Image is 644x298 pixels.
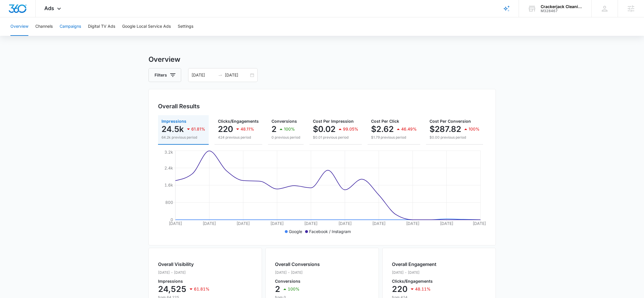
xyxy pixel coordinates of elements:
span: Cost Per Impression [313,119,354,124]
p: 61.81% [194,287,210,291]
div: account id [541,9,583,13]
tspan: [DATE] [236,221,250,226]
tspan: [DATE] [338,221,351,226]
p: 24,525 [158,284,186,294]
tspan: [DATE] [372,221,385,226]
p: [DATE] - [DATE] [275,270,320,275]
p: $0.02 [313,124,335,134]
tspan: [DATE] [440,221,453,226]
p: [DATE] - [DATE] [158,270,210,275]
div: account name [541,4,583,9]
span: Impressions [162,119,186,124]
p: $0.00 previous period [430,135,480,140]
p: 2 [271,124,276,134]
p: $287.82 [430,124,461,134]
p: 46.49% [401,127,417,131]
p: Facebook / Instagram [309,228,351,234]
div: Domain: [DOMAIN_NAME] [15,15,64,20]
p: 100% [284,127,295,131]
button: Settings [178,17,193,36]
h2: Overall Engagement [392,261,436,268]
button: Google Local Service Ads [122,17,171,36]
p: 48.11% [241,127,254,131]
button: Overview [10,17,28,36]
button: Channels [35,17,53,36]
tspan: [DATE] [304,221,318,226]
h2: Overall Visibility [158,261,210,268]
p: Impressions [158,279,210,283]
h3: Overview [148,54,496,65]
div: v 4.0.25 [16,9,28,14]
p: Clicks/Engagements [392,279,436,283]
button: Digital TV Ads [88,17,115,36]
img: tab_domain_overview_orange.svg [16,33,20,38]
tspan: [DATE] [270,221,284,226]
p: $0.01 previous period [313,135,358,140]
p: 100% [469,127,480,131]
tspan: 2.4k [164,165,173,170]
p: 99.05% [343,127,358,131]
span: Ads [44,5,54,11]
tspan: [DATE] [169,221,182,226]
button: Campaigns [60,17,81,36]
span: to [218,73,223,77]
p: 24.5k [162,124,184,134]
img: website_grey.svg [9,15,14,20]
tspan: [DATE] [406,221,419,226]
tspan: 1.6k [164,182,173,187]
input: End date [225,72,249,78]
span: swap-right [218,73,223,77]
span: Cost Per Conversion [430,119,471,124]
tspan: [DATE] [472,221,486,226]
tspan: [DATE] [203,221,216,226]
p: 64.2k previous period [162,135,205,140]
p: 220 [218,124,233,134]
h3: Overall Results [158,102,200,111]
p: [DATE] - [DATE] [392,270,436,275]
p: 100% [288,287,300,291]
h2: Overall Conversions [275,261,320,268]
input: Start date [192,72,216,78]
p: 61.81% [191,127,205,131]
p: 48.11% [415,287,431,291]
p: 220 [392,284,408,294]
div: Domain Overview [22,34,52,38]
span: Clicks/Engagements [218,119,259,124]
p: Conversions [275,279,320,283]
img: tab_keywords_by_traffic_grey.svg [58,33,62,38]
tspan: 3.2k [164,150,173,154]
p: $1.79 previous period [371,135,417,140]
tspan: 0 [170,217,173,222]
span: Conversions [271,119,297,124]
p: 424 previous period [218,135,259,140]
span: Cost Per Click [371,119,399,124]
img: logo_orange.svg [9,9,14,14]
p: 2 [275,284,280,294]
tspan: 800 [165,200,173,205]
p: 0 previous period [271,135,300,140]
p: $2.62 [371,124,394,134]
button: Filters [148,68,181,82]
p: Google [289,228,302,234]
div: Keywords by Traffic [64,34,98,38]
